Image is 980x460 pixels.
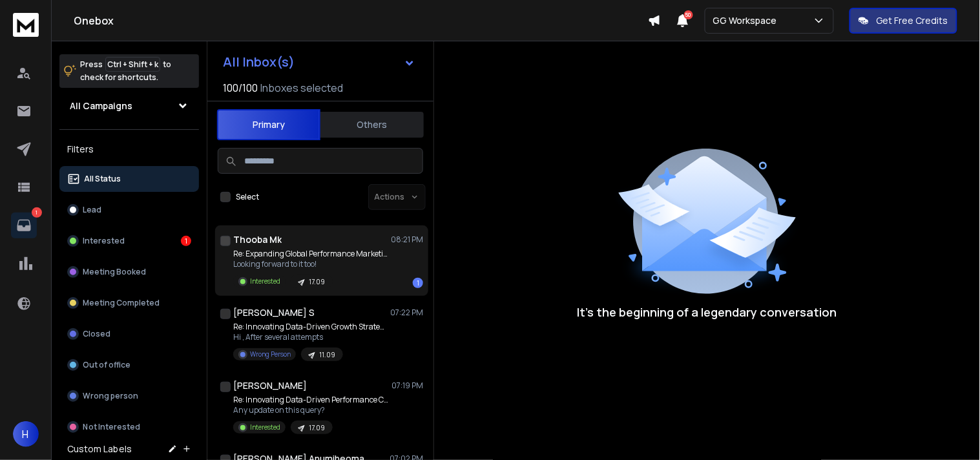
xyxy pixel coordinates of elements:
p: 07:19 PM [391,381,423,391]
h3: Inboxes selected [260,80,343,96]
h1: Onebox [74,13,648,28]
button: All Status [59,166,199,192]
p: Looking forward to it too! [233,259,388,269]
p: GG Workspace [713,14,782,27]
p: 07:22 PM [390,308,423,318]
div: 1 [181,236,191,246]
button: Closed [59,321,199,347]
p: Any update on this query? [233,405,388,415]
button: Not Interested [59,414,199,440]
p: All Status [84,174,121,184]
button: All Inbox(s) [213,49,426,75]
p: 08:21 PM [391,235,423,245]
h1: All Campaigns [70,99,132,112]
p: Re: Innovating Data-Driven Performance Campaigns [233,395,388,405]
button: Others [320,110,424,139]
img: logo [13,13,39,37]
p: Not Interested [83,422,140,432]
button: Primary [217,109,320,140]
p: Interested [250,277,280,286]
p: Closed [83,329,110,339]
p: Out of office [83,360,130,370]
p: Meeting Completed [83,298,160,308]
p: Press to check for shortcuts. [80,58,171,84]
p: Interested [83,236,125,246]
p: Wrong Person [250,350,291,359]
a: 1 [11,213,37,238]
button: H [13,421,39,447]
p: Interested [250,423,280,432]
p: Lead [83,205,101,215]
p: Get Free Credits [877,14,948,27]
button: All Campaigns [59,93,199,119]
p: Re: Innovating Data-Driven Growth Strategies [233,322,388,332]
p: 1 [32,207,42,218]
button: Interested1 [59,228,199,254]
span: 100 / 100 [223,80,258,96]
p: Re: Expanding Global Performance Marketing [233,249,388,259]
button: Meeting Booked [59,259,199,285]
label: Select [236,192,259,202]
p: 17.09 [309,277,325,287]
p: Hi , After several attempts [233,332,388,342]
p: 11.09 [319,350,335,360]
h1: All Inbox(s) [223,56,295,68]
div: 1 [413,278,423,288]
p: Wrong person [83,391,138,401]
p: Meeting Booked [83,267,146,277]
button: Meeting Completed [59,290,199,316]
h1: [PERSON_NAME] [233,379,307,392]
h1: [PERSON_NAME] S [233,306,315,319]
h3: Filters [59,140,199,158]
button: Wrong person [59,383,199,409]
span: Ctrl + Shift + k [105,57,160,72]
h1: Thooba Mk [233,233,282,246]
p: It’s the beginning of a legendary conversation [578,303,837,321]
button: Get Free Credits [850,8,957,34]
h3: Custom Labels [67,443,132,455]
span: 50 [684,10,693,19]
p: 17.09 [309,423,325,433]
button: Lead [59,197,199,223]
button: Out of office [59,352,199,378]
